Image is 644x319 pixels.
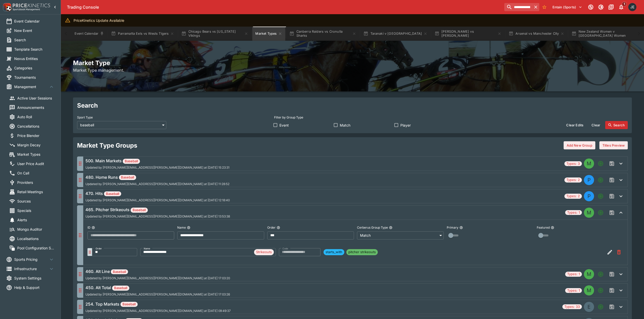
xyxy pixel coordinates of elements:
[596,175,605,185] button: Add a new Market type to the group
[627,2,638,13] button: James Edlin
[14,28,55,33] span: New Event
[277,226,280,229] button: Order
[85,285,230,291] h6: 450. Alt Total
[596,192,605,201] button: Add a new Market type to the group
[357,231,444,240] div: Match
[607,175,616,185] span: Save changes to the Market Type group
[17,142,55,148] span: Margin Decay
[77,102,628,109] h2: Search
[596,159,605,168] button: Add a new Market type to the group
[85,190,230,196] h6: 470. Hits
[389,226,392,229] button: Cerberus Group Type
[108,27,177,41] button: Parramatta Eels vs Wests Tigers
[254,250,274,255] span: Strikeouts
[14,56,55,61] span: Nexus Entities
[17,189,55,194] span: Retail Meetings
[606,3,616,12] button: Documentation
[14,84,48,89] span: Management
[96,246,102,252] label: Order
[274,115,303,119] p: Filter by Group Type
[14,37,55,43] span: Search
[85,309,231,313] span: Updated by [PERSON_NAME][EMAIL_ADDRESS][PERSON_NAME][DOMAIN_NAME] at [DATE] 09:49:37
[540,3,548,11] button: No Bookmarks
[17,161,55,166] span: User Price Audit
[17,170,55,176] span: On Call
[564,177,582,183] span: Types: 2
[617,3,626,12] button: Notifications
[628,3,636,11] div: James Edlin
[14,275,55,281] span: System Settings
[596,208,605,217] button: Add a new Market type to the group
[13,4,50,7] img: PriceKinetics
[607,208,616,217] span: Save changes to the Market Type group
[596,270,605,279] button: Add a new Market type to the group
[131,208,148,213] span: Baseball
[85,158,229,164] h6: 500. Main Markets
[586,3,595,12] button: Connected to PK
[74,16,124,25] div: PriceKinetics Update Available
[119,175,136,180] span: Baseball
[537,225,550,230] p: Featured
[622,2,627,7] span: 1
[17,133,55,138] span: Price Blender
[14,47,55,52] span: Template Search
[279,123,289,128] span: Event
[607,192,616,201] span: Save changes to the Market Type group
[92,226,95,229] button: ID
[17,152,55,157] span: Market Types
[400,123,411,128] span: Player
[607,302,616,311] span: Save changes to the Market Type group
[178,27,251,41] button: Chicago Bears vs [US_STATE] Vikings
[17,95,55,101] span: Active User Sessions
[565,288,582,293] span: Types: 1
[506,27,567,41] button: Arsenal vs Manchester City
[564,141,595,149] button: Add New Group
[14,18,55,24] span: Event Calendar
[432,27,505,41] button: [PERSON_NAME] vs [PERSON_NAME]
[564,194,582,199] span: Types: 2
[85,207,230,213] h6: 465. Pitcher Strikeouts
[144,246,150,252] label: Name
[267,225,276,230] p: Order
[551,226,554,229] button: Featured
[459,226,463,229] button: Primary
[605,121,628,129] button: Search
[563,121,586,129] button: Clear Edits
[584,208,594,218] div: MATCH
[17,245,55,251] span: Pool Configuration Sets
[17,180,55,185] span: Providers
[104,191,121,196] span: Baseball
[14,75,55,80] span: Tournaments
[85,166,229,169] span: Updated by [PERSON_NAME][EMAIL_ADDRESS][PERSON_NAME][DOMAIN_NAME] at [DATE] 15:23:31
[17,227,55,232] span: Mongo Auditor
[85,174,229,180] h6: 480. Home Runs
[17,105,55,110] span: Announcements
[584,285,594,295] div: MATCH
[77,142,137,149] h2: Market Type Groups
[340,123,350,128] span: Match
[324,250,344,255] span: starts_with
[17,114,55,119] span: Auto Roll
[85,301,231,307] h6: 254. Top Markets
[120,302,138,307] span: Baseball
[584,158,594,169] div: MATCH
[346,250,378,255] span: pitcher strikeouts
[562,304,582,309] span: Types: 33
[111,269,128,274] span: Baseball
[71,27,107,41] button: Event Calendar
[564,161,582,166] span: Types: 3
[357,225,388,230] p: Cerberus Group Type
[360,27,431,41] button: Taranaki v [GEOGRAPHIC_DATA]
[607,159,616,168] span: Save changes to the Market Type group
[549,3,585,11] button: Select Tenant
[14,257,48,262] span: Sports Pricing
[73,67,632,73] h6: Market Type management.
[607,286,616,295] span: Save changes to the Market Type group
[584,302,594,312] div: EVENT
[447,225,458,230] p: Primary
[67,5,502,10] div: Trading Console
[17,198,55,204] span: Sources
[584,191,594,201] div: PLAYER
[85,293,230,296] span: Updated by [PERSON_NAME][EMAIL_ADDRESS][PERSON_NAME][DOMAIN_NAME] at [DATE] 17:03:26
[112,286,129,291] span: Baseball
